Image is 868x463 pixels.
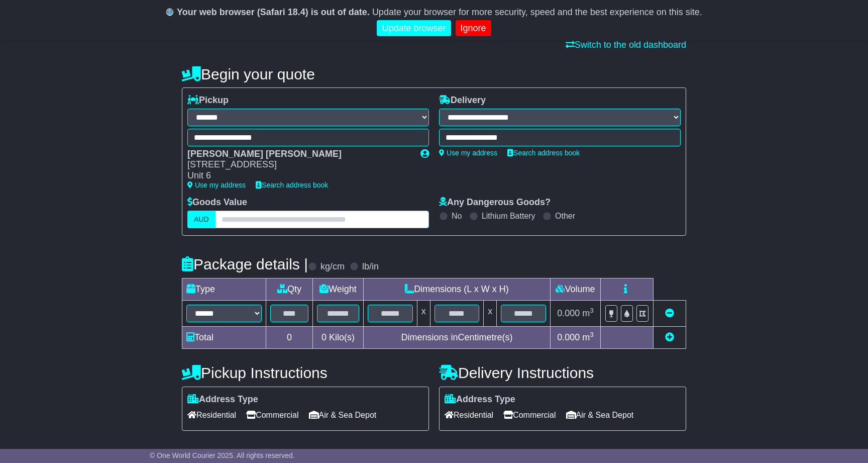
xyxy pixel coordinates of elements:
[452,211,462,221] label: No
[507,149,580,157] a: Search address book
[246,407,298,423] span: Commercial
[187,181,246,189] a: Use my address
[439,197,551,208] label: Any Dangerous Goods?
[550,278,600,300] td: Volume
[187,149,410,160] div: [PERSON_NAME] [PERSON_NAME]
[566,407,634,423] span: Air & Sea Depot
[445,407,493,423] span: Residential
[266,278,313,300] td: Qty
[484,300,497,326] td: x
[665,332,674,342] a: Add new item
[363,326,550,348] td: Dimensions in Centimetre(s)
[362,261,379,272] label: lb/in
[582,332,594,342] span: m
[182,278,266,300] td: Type
[439,149,497,157] a: Use my address
[266,326,313,348] td: 0
[503,407,556,423] span: Commercial
[187,394,258,405] label: Address Type
[309,407,377,423] span: Air & Sea Depot
[590,331,594,338] sup: 3
[557,332,580,342] span: 0.000
[177,7,370,17] b: Your web browser (Safari 18.4) is out of date.
[439,364,686,381] h4: Delivery Instructions
[555,211,575,221] label: Other
[182,256,308,272] h4: Package details |
[321,332,327,342] span: 0
[256,181,328,189] a: Search address book
[313,278,364,300] td: Weight
[187,95,229,106] label: Pickup
[150,451,295,459] span: © One World Courier 2025. All rights reserved.
[363,278,550,300] td: Dimensions (L x W x H)
[320,261,345,272] label: kg/cm
[445,394,515,405] label: Address Type
[665,308,674,318] a: Remove this item
[313,326,364,348] td: Kilo(s)
[582,308,594,318] span: m
[182,66,686,82] h4: Begin your quote
[187,211,215,228] label: AUD
[439,95,486,106] label: Delivery
[182,364,429,381] h4: Pickup Instructions
[372,7,702,17] span: Update your browser for more security, speed and the best experience on this site.
[182,326,266,348] td: Total
[557,308,580,318] span: 0.000
[187,197,247,208] label: Goods Value
[417,300,430,326] td: x
[566,40,686,50] a: Switch to the old dashboard
[590,307,594,314] sup: 3
[187,407,236,423] span: Residential
[482,211,535,221] label: Lithium Battery
[456,20,491,37] a: Ignore
[187,170,410,181] div: Unit 6
[377,20,451,37] a: Update browser
[187,159,410,170] div: [STREET_ADDRESS]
